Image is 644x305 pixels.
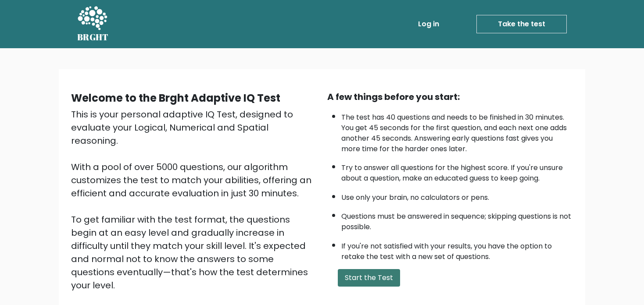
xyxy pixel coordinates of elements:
[338,269,400,287] button: Start the Test
[71,91,280,105] b: Welcome to the Brght Adaptive IQ Test
[476,15,567,33] a: Take the test
[327,90,573,103] div: A few things before you start:
[341,108,573,154] li: The test has 40 questions and needs to be finished in 30 minutes. You get 45 seconds for the firs...
[415,15,443,33] a: Log in
[77,32,109,43] h5: BRGHT
[77,4,109,45] a: BRGHT
[341,237,573,262] li: If you're not satisfied with your results, you have the option to retake the test with a new set ...
[341,188,573,203] li: Use only your brain, no calculators or pens.
[341,158,573,184] li: Try to answer all questions for the highest score. If you're unsure about a question, make an edu...
[341,207,573,232] li: Questions must be answered in sequence; skipping questions is not possible.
